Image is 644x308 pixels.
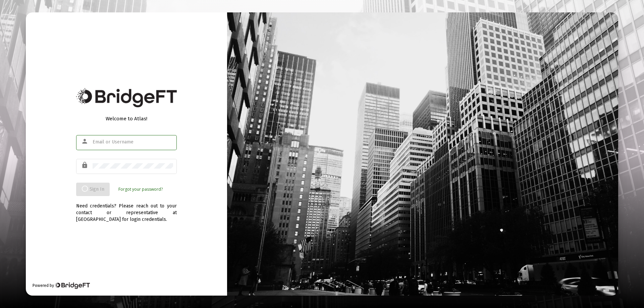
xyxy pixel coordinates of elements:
span: Sign In [82,186,104,192]
button: Sign In [76,183,110,196]
div: Powered by [33,282,90,289]
mat-icon: lock [81,161,89,169]
mat-icon: person [81,137,89,145]
div: Need credentials? Please reach out to your contact or representative at [GEOGRAPHIC_DATA] for log... [76,196,177,223]
img: Bridge Financial Technology Logo [76,88,177,107]
a: Forgot your password? [118,186,163,193]
div: Welcome to Atlas! [76,115,177,122]
img: Bridge Financial Technology Logo [55,282,90,289]
input: Email or Username [93,139,173,145]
